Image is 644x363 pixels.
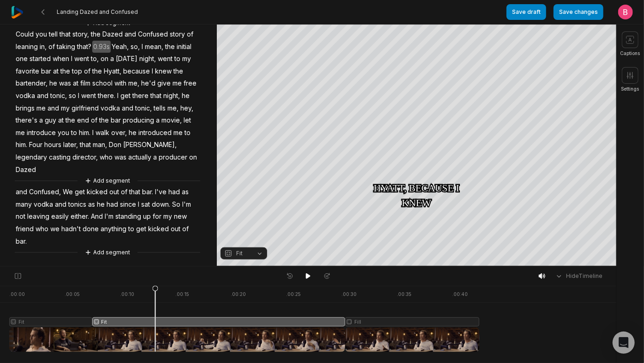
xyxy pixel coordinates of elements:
span: Confused [137,28,169,41]
span: let [183,114,192,127]
span: taking [56,41,76,53]
button: Settings [621,67,639,92]
span: bartender, [15,77,48,90]
span: bar. [15,235,28,248]
span: of [181,223,190,235]
span: was [113,151,127,164]
span: went [80,90,97,102]
span: give [156,77,172,90]
span: went [73,53,90,65]
span: my [181,53,192,65]
span: had [167,186,181,198]
span: the [164,41,176,53]
span: bar [40,65,52,78]
span: a [152,151,158,164]
span: I [116,90,119,102]
span: he [96,198,106,211]
button: Captions [620,31,640,57]
span: and [124,28,137,41]
span: on [188,151,198,164]
span: producer [158,151,188,164]
span: me, [167,102,179,115]
span: the [98,114,110,127]
span: Four [28,139,43,151]
span: of [120,186,128,198]
span: Captions [620,50,640,57]
span: new [173,210,188,223]
span: on [100,53,109,65]
span: vodka [100,102,121,115]
span: at [72,77,79,90]
span: Fit [236,249,243,258]
span: at [52,65,60,78]
span: him. [15,139,28,151]
button: Save draft [507,4,546,20]
span: to [173,53,181,65]
span: so [68,90,77,102]
span: film [79,77,91,90]
span: end [76,114,90,127]
span: Hyatt, [103,65,122,78]
span: of [90,114,98,127]
span: standing [114,210,142,223]
span: he'd [140,77,156,90]
span: [PERSON_NAME], [122,139,178,151]
span: Dazed [15,164,37,176]
span: walk [95,127,110,139]
span: tell [48,28,59,41]
span: so, [130,41,141,53]
span: I [70,53,73,65]
span: he [181,90,191,102]
span: me [173,127,184,139]
span: director, [72,151,99,164]
span: in, [39,41,48,53]
span: So [171,198,181,211]
span: and [36,90,49,102]
span: there [131,90,149,102]
span: of [186,28,194,41]
span: me, [127,77,140,90]
span: Settings [621,86,639,92]
span: out [170,223,181,235]
span: Don [108,139,122,151]
span: I [151,65,154,78]
span: free [183,77,197,90]
span: I'm [181,198,192,211]
span: the [60,65,71,78]
span: actually [127,151,152,164]
span: my [162,210,173,223]
span: I [141,41,144,53]
span: that [59,28,72,41]
span: since [119,198,137,211]
button: Save changes [554,4,603,20]
span: vodka [33,198,54,211]
span: introduce [26,127,57,139]
span: guy [44,114,57,127]
span: initial [176,41,192,53]
span: either. [70,210,90,223]
span: me [172,77,183,90]
span: brings [15,102,36,115]
span: vodka [15,90,36,102]
span: kicked [86,186,108,198]
button: HideTimeline [552,269,605,283]
span: kicked [147,223,170,235]
span: a [109,53,115,65]
span: hours [43,139,62,151]
span: I [137,198,140,211]
span: started [29,53,52,65]
span: We [62,186,74,198]
span: who [99,151,113,164]
span: the [173,65,184,78]
div: Open Intercom Messenger [613,332,635,354]
span: of [83,65,91,78]
span: the [91,65,103,78]
span: top [71,65,83,78]
span: and [47,102,60,115]
span: producing [122,114,155,127]
span: hadn't [60,223,82,235]
span: a [155,114,161,127]
span: man, [92,139,108,151]
span: tonics [67,198,87,211]
span: leaning [15,41,39,53]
